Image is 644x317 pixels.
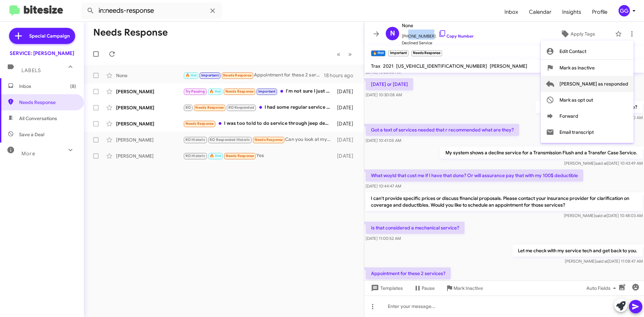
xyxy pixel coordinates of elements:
button: Email transcript [541,124,634,140]
span: Edit Contact [559,43,586,59]
span: Mark as inactive [559,60,595,76]
button: Forward [541,108,634,124]
span: [PERSON_NAME] as responded [559,76,628,92]
span: Mark as opt out [559,92,593,108]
